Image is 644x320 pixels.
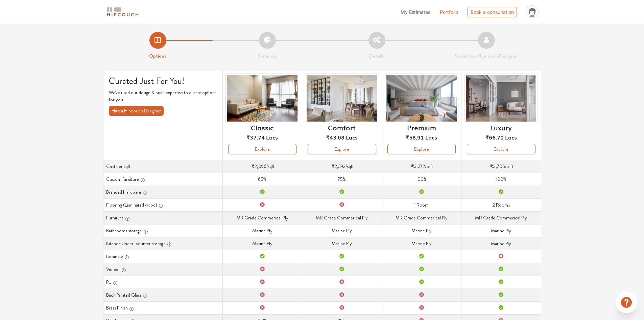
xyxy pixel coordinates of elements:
div: Book a consultation [468,7,517,17]
th: Laminate [103,250,222,263]
strong: Speak to a Hipcouch Designer [455,52,518,60]
td: Marine Ply [382,224,461,237]
td: Marine Ply [461,237,541,250]
button: Explore [467,144,535,154]
td: Marine Ply [302,224,382,237]
h6: Premium [407,123,436,131]
span: Lacs [346,133,358,141]
td: Marine Ply [382,237,461,250]
span: ₹3,272 [411,163,425,170]
td: 1 Room [382,198,461,211]
td: MR Grade Commerical Ply [382,211,461,224]
img: header-preview [305,73,379,124]
th: Furniture [103,211,222,224]
h4: Curated Just For You! [109,76,217,86]
h6: Luxury [490,123,512,131]
th: Cost per sqft [103,160,222,173]
th: PU [103,276,222,289]
td: Marine Ply [222,237,302,250]
td: 100% [461,173,541,186]
td: MR Grade Commerical Ply [302,211,382,224]
button: Explore [308,144,376,154]
strong: Options [149,52,166,60]
span: ₹43.08 [326,133,344,141]
td: 2 Rooms [461,198,541,211]
button: Hire a Hipcouch Designer [109,106,164,116]
img: logo-horizontal.svg [106,6,140,18]
span: ₹58.91 [406,133,424,141]
th: Kitchen Under-counter storage [103,237,222,250]
strong: Details [369,52,384,60]
span: Lacs [505,133,517,141]
span: Lacs [425,133,437,141]
button: Explore [228,144,296,154]
span: ₹37.74 [246,133,265,141]
span: My Estimates [401,9,430,15]
h6: Comfort [328,123,356,131]
span: ₹66.70 [485,133,504,141]
th: Custom furniture [103,173,222,186]
img: header-preview [225,73,299,124]
a: Portfolio [440,8,458,16]
th: Back Painted Glass [103,289,222,301]
img: header-preview [385,73,458,124]
th: Bathrooms storage [103,224,222,237]
td: 65% [222,173,302,186]
td: Marine Ply [222,224,302,237]
td: /sqft [382,160,461,173]
button: Explore [387,144,456,154]
td: MR Grade Commerical Ply [222,211,302,224]
img: header-preview [464,73,538,124]
th: Brass Finish [103,301,222,314]
strong: Summary [258,52,277,60]
td: 75% [302,173,382,186]
td: MR Grade Commerical Ply [461,211,541,224]
span: ₹2,096 [252,163,266,170]
td: /sqft [222,160,302,173]
td: Marine Ply [461,224,541,237]
span: ₹3,705 [490,163,505,170]
span: ₹2,392 [332,163,345,170]
th: Branded Hardware [103,186,222,198]
td: Marine Ply [302,237,382,250]
p: We've used our design & build expertise to curate options for you. [109,89,217,103]
span: Lacs [266,133,278,141]
td: /sqft [302,160,382,173]
th: Veneer [103,263,222,276]
span: logo-horizontal.svg [106,4,140,20]
h6: Classic [251,123,273,131]
th: Flooring (Laminated wood) [103,198,222,211]
td: 100% [382,173,461,186]
td: /sqft [461,160,541,173]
